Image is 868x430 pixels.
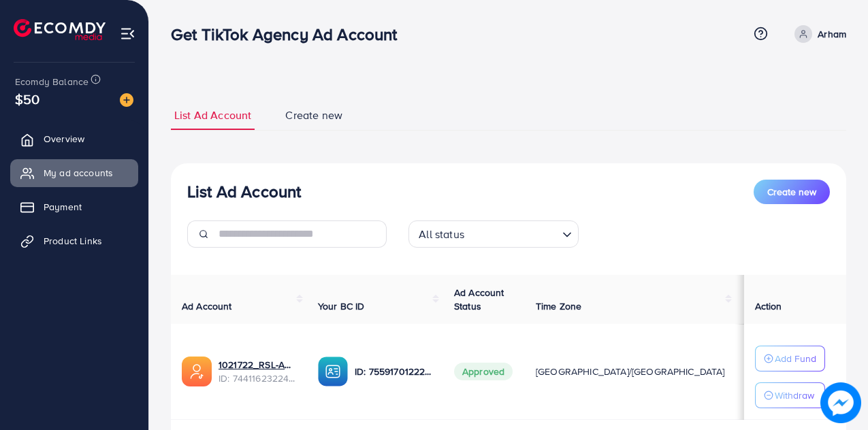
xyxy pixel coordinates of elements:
a: Arham [789,25,846,43]
span: List Ad Account [174,107,251,123]
span: Payment [44,200,82,214]
button: Withdraw [755,382,825,408]
img: ic-ba-acc.ded83a64.svg [318,357,348,386]
a: Overview [10,125,138,152]
button: Add Fund [755,346,825,371]
span: All status [416,225,467,244]
p: Withdraw [775,387,814,403]
span: Ecomdy Balance [15,75,89,88]
span: $50 [15,89,39,109]
img: image [820,382,861,423]
a: My ad accounts [10,159,138,186]
img: ic-ads-acc.e4c84228.svg [182,357,212,386]
span: Ad Account [182,299,232,313]
span: Create new [285,107,342,123]
span: Approved [454,363,513,380]
img: image [120,93,133,107]
a: 1021722_RSL-Ad Account-1_1732530615382 [219,358,296,371]
p: Arham [818,26,846,42]
h3: Get TikTok Agency Ad Account [171,24,408,44]
img: logo [14,19,106,40]
a: Product Links [10,227,138,254]
a: Payment [10,193,138,220]
span: Product Links [44,234,102,248]
div: <span class='underline'>1021722_RSL-Ad Account-1_1732530615382</span></br>7441162322485379089 [219,358,296,386]
span: Ad Account Status [454,286,504,313]
span: ID: 7441162322485379089 [219,371,296,385]
h3: List Ad Account [187,182,301,201]
p: ID: 7559170122288611329 [355,363,432,380]
div: Search for option [408,220,579,248]
span: Time Zone [536,299,581,313]
span: [GEOGRAPHIC_DATA]/[GEOGRAPHIC_DATA] [536,365,725,378]
span: My ad accounts [44,166,113,180]
span: Action [755,299,782,313]
button: Create new [754,180,830,204]
p: Add Fund [775,350,816,367]
input: Search for option [468,222,557,244]
span: Create new [767,185,816,199]
span: Your BC ID [318,299,365,313]
span: Overview [44,132,84,146]
img: menu [120,26,135,42]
